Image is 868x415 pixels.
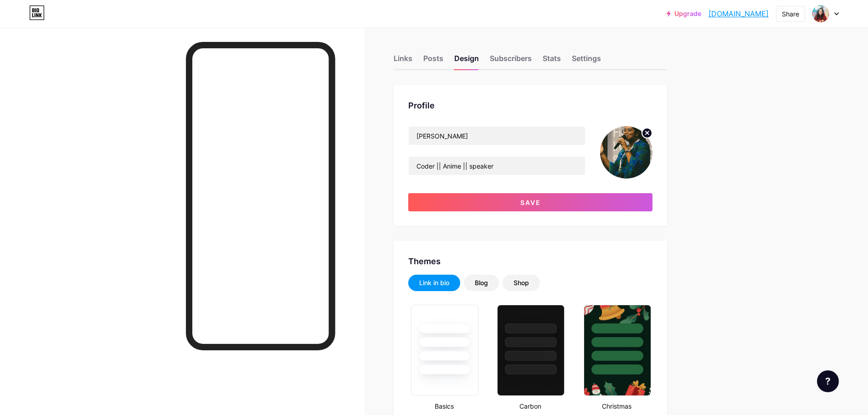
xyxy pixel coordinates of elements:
[600,126,652,179] img: Srishti Majumder
[520,199,541,206] span: Save
[514,278,529,287] div: Shop
[494,401,566,411] div: Carbon
[475,278,488,287] div: Blog
[408,193,652,211] button: Save
[782,9,799,19] div: Share
[667,10,701,17] a: Upgrade
[572,53,601,69] div: Settings
[394,53,412,69] div: Links
[409,157,585,175] input: Bio
[408,255,652,267] div: Themes
[543,53,561,69] div: Stats
[581,401,652,411] div: Christmas
[409,127,585,145] input: Name
[408,401,480,411] div: Basics
[709,8,769,19] a: [DOMAIN_NAME]
[454,53,479,69] div: Design
[419,278,449,287] div: Link in bio
[812,5,829,22] img: Srishti Majumder
[490,53,532,69] div: Subscribers
[423,53,443,69] div: Posts
[408,99,652,112] div: Profile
